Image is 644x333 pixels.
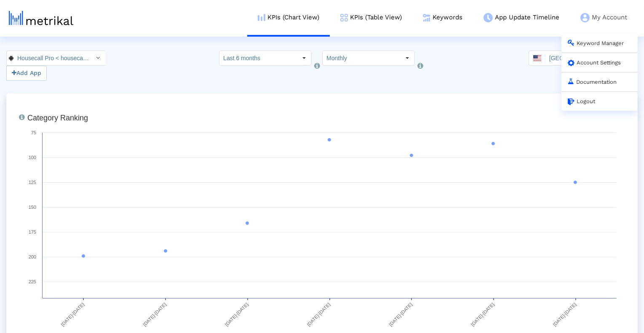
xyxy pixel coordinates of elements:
text: 125 [29,180,36,185]
a: Keyword Manager [568,40,624,46]
text: [DATE]-[DATE] [142,302,167,327]
a: Logout [568,98,595,104]
text: 150 [29,205,36,210]
img: kpi-chart-menu-icon.png [258,14,265,21]
text: [DATE]-[DATE] [470,302,495,327]
text: [DATE]-[DATE] [552,302,577,327]
button: Add App [6,66,47,81]
tspan: Category Ranking [27,114,88,122]
img: logout.svg [568,99,575,105]
text: [DATE]-[DATE] [306,302,331,327]
img: kpi-table-menu-icon.png [340,14,348,21]
text: [DATE]-[DATE] [60,302,85,327]
text: 175 [29,229,36,234]
a: Documentation [568,79,617,85]
img: app-update-menu-icon.png [484,13,493,22]
div: Select [297,51,311,65]
img: metrical-logo-light.png [9,11,73,25]
text: 200 [29,254,36,259]
img: keywords.png [423,14,430,21]
div: Select [400,51,414,65]
text: 100 [29,155,36,160]
a: Account Settings [568,59,621,66]
text: [DATE]-[DATE] [388,302,413,327]
img: my-account-menu-icon.png [580,13,590,22]
text: [DATE]-[DATE] [224,302,249,327]
div: Select [91,51,105,65]
img: settings.svg [568,60,575,66]
text: 225 [29,279,36,284]
text: 75 [31,130,36,135]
